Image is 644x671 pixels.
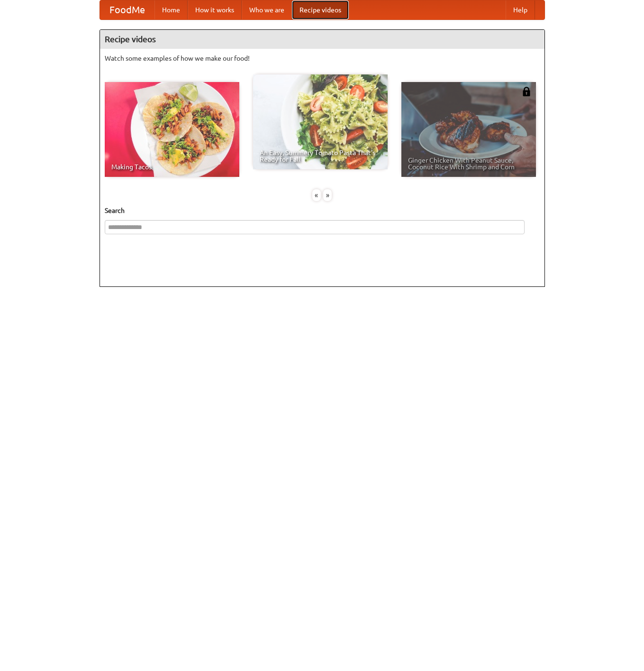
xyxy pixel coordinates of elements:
a: Help [506,0,535,19]
a: Home [154,0,188,19]
a: Who we are [242,0,292,19]
h5: Search [105,206,540,215]
div: « [312,189,321,201]
a: Recipe videos [292,0,349,19]
span: An Easy, Summery Tomato Pasta That's Ready for Fall [260,149,381,163]
span: Making Tacos [111,164,233,170]
div: » [323,189,332,201]
p: Watch some examples of how we make our food! [105,54,540,63]
a: Making Tacos [105,82,239,177]
h4: Recipe videos [100,30,544,49]
a: An Easy, Summery Tomato Pasta That's Ready for Fall [253,74,388,169]
img: 483408.png [522,87,531,96]
a: FoodMe [100,0,154,19]
a: How it works [188,0,242,19]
